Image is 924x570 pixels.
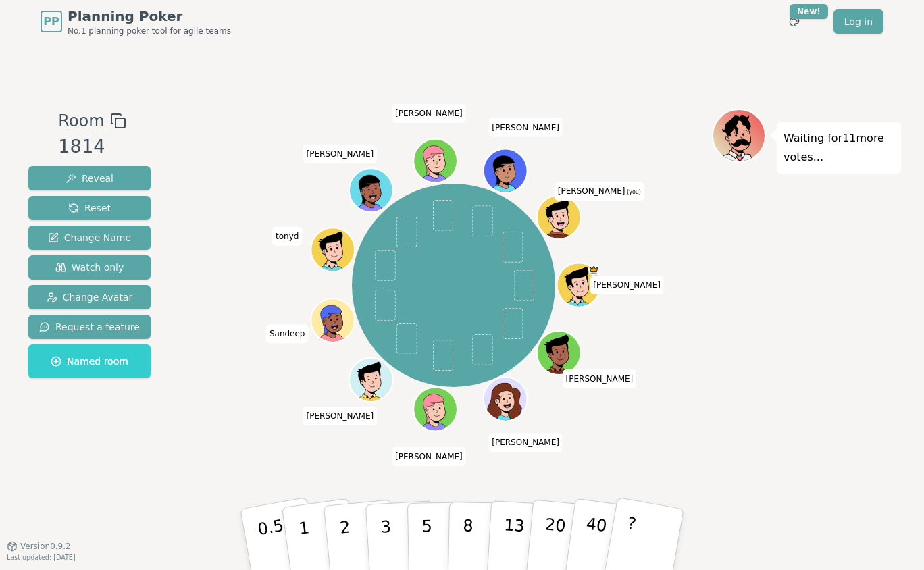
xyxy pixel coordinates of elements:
button: Named room [28,344,151,378]
span: Room [58,109,104,133]
span: Reveal [66,172,113,185]
span: Click to change your name [266,325,309,344]
div: 1814 [58,133,126,161]
a: PPPlanning PokerNo.1 planning poker tool for agile teams [41,7,231,36]
button: New! [782,9,806,34]
button: Change Name [28,226,151,250]
span: Click to change your name [303,145,378,163]
button: Reveal [28,166,151,190]
button: Version0.9.2 [7,541,71,552]
span: Change Name [48,231,131,244]
span: Click to change your name [590,276,664,294]
span: Rob is the host [588,265,599,276]
span: Click to change your name [303,407,378,425]
a: Log in [833,9,883,34]
button: Request a feature [28,315,151,339]
span: Reset [68,201,111,215]
span: Click to change your name [488,434,563,452]
span: Click to change your name [488,118,563,137]
button: Watch only [28,255,151,280]
span: Named room [51,355,128,368]
button: Change Avatar [28,285,151,309]
span: PP [43,14,59,30]
button: Click to change your avatar [538,197,580,238]
span: Click to change your name [272,227,302,246]
span: Click to change your name [392,104,466,123]
span: Version 0.9.2 [20,541,71,552]
span: Click to change your name [555,182,644,201]
span: Click to change your name [563,369,637,388]
span: Planning Poker [68,7,231,26]
span: Last updated: [DATE] [7,554,76,561]
span: Click to change your name [392,447,466,466]
button: Reset [28,196,151,220]
p: Waiting for 11 more votes... [784,129,894,167]
span: Change Avatar [47,290,133,304]
span: Watch only [55,261,124,274]
div: New! [790,4,828,19]
span: No.1 planning poker tool for agile teams [68,26,231,36]
span: Request a feature [39,320,140,334]
span: (you) [625,190,642,196]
